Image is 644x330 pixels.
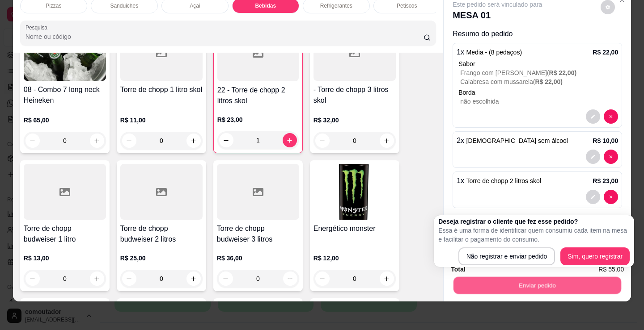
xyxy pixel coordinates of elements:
label: Pesquisa [25,24,51,31]
h4: Torre de chopp 1 litro skol [120,84,203,95]
p: R$ 11,00 [120,116,203,125]
button: decrease-product-quantity [604,150,618,164]
h4: Energético monster [314,223,396,234]
p: Açai [190,2,200,9]
p: R$ 23,00 [217,115,299,124]
span: R$ 55,00 [598,264,624,274]
p: Pizzas [46,2,61,9]
button: decrease-product-quantity [122,134,136,148]
p: Petiscos [397,2,417,9]
p: 1 x [457,47,522,58]
button: decrease-product-quantity [604,190,618,204]
span: [DEMOGRAPHIC_DATA] sem álcool [466,137,568,144]
p: R$ 36,00 [217,254,299,263]
img: product-image [314,164,396,220]
p: R$ 23,00 [593,176,618,185]
p: não escolhida [460,97,618,106]
button: decrease-product-quantity [122,272,136,286]
h4: - Torre de chopp 3 litros skol [314,84,396,106]
button: decrease-product-quantity [219,133,233,147]
button: Enviar pedido [453,276,621,294]
button: increase-product-quantity [90,272,104,286]
h4: Torre de chopp budweiser 3 litros [217,223,299,245]
p: R$ 65,00 [24,116,106,125]
span: R$ 22,00 ) [549,69,577,76]
button: decrease-product-quantity [25,272,40,286]
p: 1 x [457,175,541,186]
button: decrease-product-quantity [219,272,233,286]
p: Borda [458,88,618,97]
span: Media - (8 pedaços) [466,49,522,56]
div: Sabor [458,59,618,68]
button: increase-product-quantity [186,272,201,286]
h4: Torre de chopp budweiser 1 litro [24,223,106,245]
p: R$ 10,00 [593,136,618,145]
p: Refrigerantes [320,2,352,9]
h4: 22 - Torre de chopp 2 litros skol [217,85,299,106]
p: Calabresa com mussarela ( [460,77,618,86]
p: R$ 22,00 [593,48,618,57]
p: R$ 12,00 [314,254,396,263]
h2: Deseja registrar o cliente que fez esse pedido? [438,217,630,226]
button: increase-product-quantity [380,272,394,286]
button: increase-product-quantity [283,133,297,147]
button: increase-product-quantity [186,134,201,148]
button: decrease-product-quantity [25,134,40,148]
p: R$ 25,00 [120,254,203,263]
button: Não registrar e enviar pedido [458,247,555,265]
p: Frango com [PERSON_NAME] ( [460,68,618,77]
p: Essa é uma forma de identificar quem consumiu cada item na mesa e facilitar o pagamento do consumo. [438,226,630,244]
input: Pesquisa [25,32,424,41]
p: Resumo do pedido [453,29,622,39]
p: Bebidas [255,2,276,9]
img: product-image [24,25,106,81]
span: R$ 22,00 ) [535,78,563,85]
p: R$ 32,00 [314,116,396,125]
button: increase-product-quantity [90,134,104,148]
button: increase-product-quantity [283,272,297,286]
span: Torre de chopp 2 litros skol [466,177,541,184]
h4: Torre de chopp budweiser 2 litros [120,223,203,245]
button: increase-product-quantity [380,134,394,148]
button: decrease-product-quantity [315,272,330,286]
p: R$ 13,00 [24,254,106,263]
h4: 08 - Combo 7 long neck Heineken [24,84,106,106]
button: Sim, quero registrar [560,247,630,265]
p: 2 x [457,135,568,146]
button: decrease-product-quantity [586,190,600,204]
button: decrease-product-quantity [604,109,618,124]
p: Sanduiches [110,2,138,9]
button: decrease-product-quantity [315,134,330,148]
p: MESA 01 [453,9,542,21]
strong: Total [451,266,465,273]
button: decrease-product-quantity [586,150,600,164]
button: decrease-product-quantity [586,109,600,124]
